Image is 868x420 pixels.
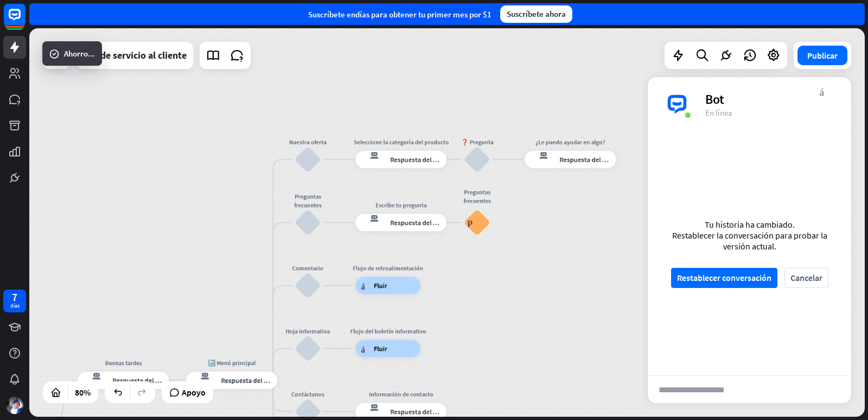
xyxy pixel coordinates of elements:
[308,9,355,20] font: Suscríbete en
[64,48,94,59] font: Ahorro...
[375,201,426,209] font: Escribe tu pregunta
[463,188,490,204] font: Preguntas frecuentes
[807,50,838,61] font: Publicar
[353,264,424,272] font: Flujo de retroalimentación
[9,4,41,37] button: Abrir el widget de chat LiveChat
[560,155,613,164] font: Respuesta del bot
[350,327,426,335] font: Flujo del boletín informativo
[354,138,449,146] font: Seleccione la categoría del producto
[391,155,444,164] font: Respuesta del bot
[461,138,493,146] font: ❓ Pregunta
[361,403,383,412] font: respuesta del bot de bloqueo
[672,230,827,252] font: Restablecer la conversación para probar la versión actual.
[12,290,17,304] font: 7
[790,272,822,283] font: Cancelar
[531,151,552,160] font: respuesta del bot de bloqueo
[182,387,206,398] font: Apoyo
[208,359,256,366] font: 🔙 Menú principal
[286,327,330,335] font: Hoja informativa
[75,387,91,398] font: 80%
[754,377,765,388] font: archivo adjunto de bloque
[374,344,387,353] font: Fluir
[361,214,383,223] font: respuesta del bot de bloqueo
[83,49,187,61] font: Bot de servicio al cliente
[467,218,487,228] font: Preguntas frecuentes sobre bloques
[291,390,324,398] font: Contáctanos
[820,86,824,96] font: más_vert
[535,138,605,146] font: ¿Le puedo ayudar en algo?
[374,281,387,290] font: Fluir
[705,91,724,108] font: Bot
[192,372,214,380] font: respuesta del bot de bloqueo
[84,372,105,380] font: respuesta del bot de bloqueo
[113,376,166,385] font: Respuesta del bot
[705,219,795,230] font: Tu historia ha cambiado.
[221,376,275,385] font: Respuesta del bot
[391,218,444,227] font: Respuesta del bot
[797,46,847,65] button: Publicar
[705,108,732,118] font: En línea
[507,9,566,19] font: Suscríbete ahora
[391,408,444,416] font: Respuesta del bot
[83,42,187,69] div: Bot de servicio al cliente
[677,272,771,283] font: Restablecer conversación
[361,344,369,353] font: árbol constructor
[292,264,324,272] font: Comentario
[289,138,327,146] font: Nuestra oferta
[10,302,20,309] font: días
[671,268,777,288] button: Restablecer conversación
[355,9,492,20] font: días para obtener tu primer mes por $1
[361,281,369,290] font: árbol constructor
[784,268,828,288] button: Cancelar
[3,290,26,312] a: 7 días
[765,383,844,396] font: enviar
[361,151,383,160] font: respuesta del bot de bloqueo
[105,359,142,366] font: Buenas tardes
[294,192,321,209] font: Preguntas frecuentes
[369,390,433,398] font: Información de contacto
